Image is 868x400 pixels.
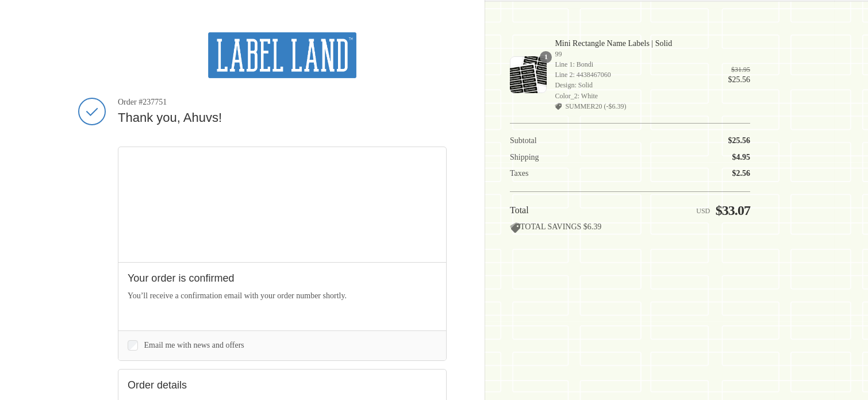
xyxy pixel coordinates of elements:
h2: Thank you, Ahuvs! [118,110,447,126]
p: You’ll receive a confirmation email with your order number shortly. [128,290,437,302]
span: Line 2: 4438467060 [555,70,712,80]
span: 1 [540,51,552,63]
img: Label Land [208,32,356,78]
span: Mini Rectangle Name Labels | Solid [555,39,712,49]
span: $25.56 [728,136,751,145]
span: Order #237751 [118,97,447,107]
span: $2.56 [732,169,751,178]
div: Google map displaying pin point of shipping address: Spring Valley, New York [118,147,446,262]
img: Mini Rectangle Name Labels | Solid - Label Land [510,56,547,93]
span: $33.07 [716,203,750,218]
h2: Your order is confirmed [128,272,437,285]
span: Design: Solid [555,80,712,90]
span: Color_2: White [555,91,712,101]
iframe: Google map displaying pin point of shipping address: Spring Valley, New York [118,147,447,262]
span: Shipping [510,153,539,161]
del: $31.95 [731,66,750,74]
span: $4.95 [732,153,751,161]
span: 99 [555,49,712,59]
span: TOTAL SAVINGS [510,222,581,231]
span: SUMMER20 (-$6.39) [565,101,626,111]
span: Email me with news and offers [144,341,244,349]
h2: Order details [128,379,282,392]
span: $6.39 [583,222,602,231]
th: Subtotal [510,136,650,146]
span: $25.56 [728,75,751,84]
span: Line 1: Bondi [555,59,712,70]
th: Taxes [510,163,650,179]
span: USD [696,207,710,215]
span: Total [510,205,529,215]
